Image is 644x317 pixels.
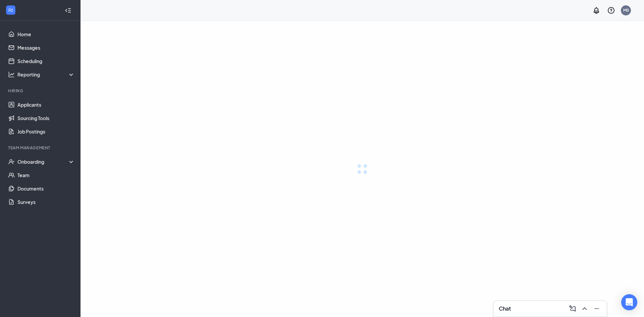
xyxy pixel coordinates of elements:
svg: Analysis [8,71,15,78]
div: Onboarding [17,158,75,165]
svg: WorkstreamLogo [7,7,14,13]
svg: Collapse [65,7,71,14]
svg: Minimize [593,305,601,313]
button: ComposeMessage [567,303,577,314]
svg: ComposeMessage [569,305,577,313]
a: Documents [17,182,75,195]
div: Hiring [8,88,73,94]
h3: Chat [499,305,511,312]
a: Job Postings [17,125,75,138]
a: Applicants [17,98,75,111]
a: Messages [17,41,75,54]
a: Scheduling [17,54,75,68]
div: Open Intercom Messenger [621,294,637,310]
div: Reporting [17,71,75,78]
div: Team Management [8,145,73,151]
a: Sourcing Tools [17,111,75,125]
svg: QuestionInfo [607,6,615,14]
a: Home [17,28,75,41]
div: M0 [623,7,629,13]
button: ChevronUp [579,303,589,314]
svg: ChevronUp [581,305,589,313]
button: Minimize [591,303,601,314]
svg: UserCheck [8,158,15,165]
svg: Notifications [592,6,600,14]
a: Team [17,168,75,182]
a: Surveys [17,195,75,209]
